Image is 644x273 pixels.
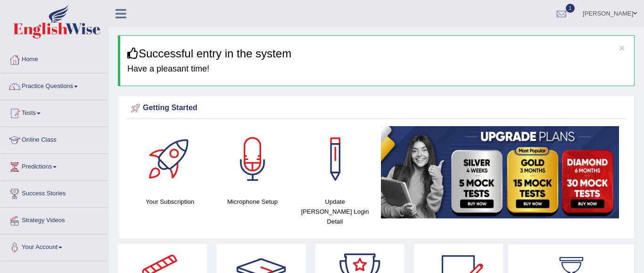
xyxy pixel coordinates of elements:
h3: Successful entry in the system [127,48,627,60]
a: Home [0,47,108,70]
span: 1 [566,4,575,13]
a: Online Class [0,127,108,151]
h4: Your Subscription [133,197,206,207]
a: Your Account [0,234,108,258]
a: Practice Questions [0,73,108,97]
a: Tests [0,100,108,124]
div: Getting Started [129,101,624,115]
img: small5.jpg [381,126,619,218]
a: Predictions [0,154,108,177]
a: Strategy Videos [0,208,108,231]
h4: Update [PERSON_NAME] Login Detail [298,197,372,226]
a: Success Stories [0,181,108,204]
button: × [619,43,625,53]
h4: Microphone Setup [216,197,289,207]
h4: Have a pleasant time! [127,64,627,74]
